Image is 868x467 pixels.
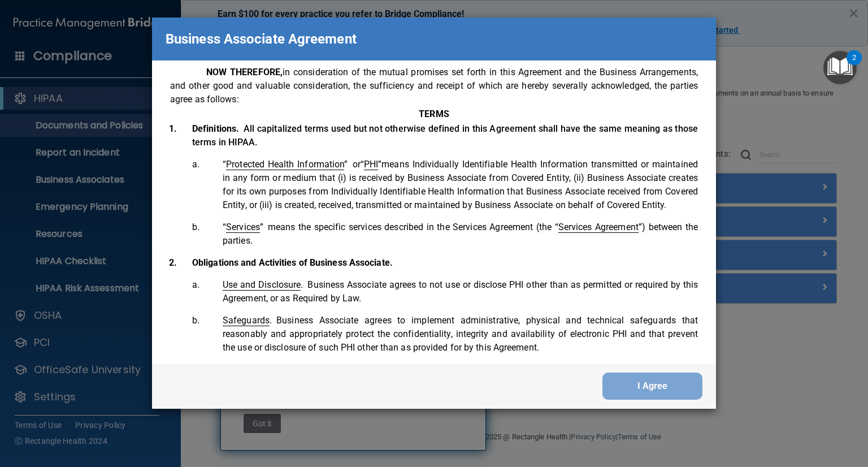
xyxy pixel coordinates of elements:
[202,314,698,354] li: Business Associate agrees to implement administrative, physical and technical safeguards that rea...
[166,27,357,51] p: Business Associate Agreement
[223,279,301,291] span: Use and Disclosure
[192,123,698,148] span: All capitalized terms used but not otherwise defined in this Agreement shall have the same meanin...
[364,159,378,170] span: PHI
[602,373,702,400] button: I Agree
[202,278,698,305] li: Business Associate agrees to not use or disclose PHI other than as permitted or required by this ...
[226,159,344,170] span: Protected Health Information
[223,315,270,326] span: Safeguards
[852,58,856,72] div: 2
[170,66,698,106] p: in consideration of the mutual promises set forth in this Agreement and the Business Arrangements...
[202,158,698,212] li: or means Individually Identifiable Health Information transmitted or maintained in any form or me...
[202,220,698,248] li: means the specific services described in the Services Agreement (the “ ”) between the parties.
[223,279,303,290] span: .
[361,159,382,170] span: “ ”
[223,159,348,170] span: “ ”
[192,256,698,270] p: Obligations and Activities of Business Associate.
[206,67,283,77] span: NOW THEREFORE,
[673,387,854,432] iframe: Drift Widget Chat Controller
[558,222,639,233] span: Services Agreement
[226,222,260,233] span: Services
[223,222,263,232] span: “ ”
[192,122,698,149] p: Definitions.
[419,107,449,121] p: TERMS
[223,315,272,326] span: .
[823,51,857,84] button: Open Resource Center, 2 new notifications
[202,363,698,390] li: Business Associate agrees to make reasonable efforts to limit the use and/or disclosure of PHI to...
